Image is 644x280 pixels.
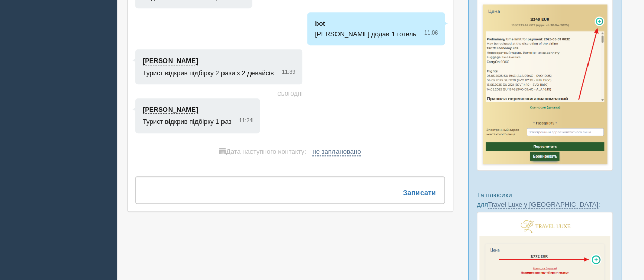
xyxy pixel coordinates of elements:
b: Записати [403,189,436,197]
a: [PERSON_NAME] [143,57,198,65]
a: Travel Luxe у [GEOGRAPHIC_DATA] [488,201,598,209]
span: Турист відкрив підбірку 2 рази з 2 девайсів [143,69,274,77]
p: bot [315,19,438,28]
a: [PERSON_NAME] [143,106,198,114]
a: не заплановано [312,148,361,156]
p: Та плюсики для : [477,190,613,209]
span: 11:06 [424,29,438,37]
span: 11:24 [239,117,253,125]
span: [PERSON_NAME] додав 1 готель [315,30,416,38]
div: Дата наступного контакту: [135,147,445,157]
button: Записати [396,184,442,201]
span: Турист відкрив підбірку 1 раз [143,118,231,126]
span: 11:39 [282,68,295,76]
div: сьогодні [135,88,445,98]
